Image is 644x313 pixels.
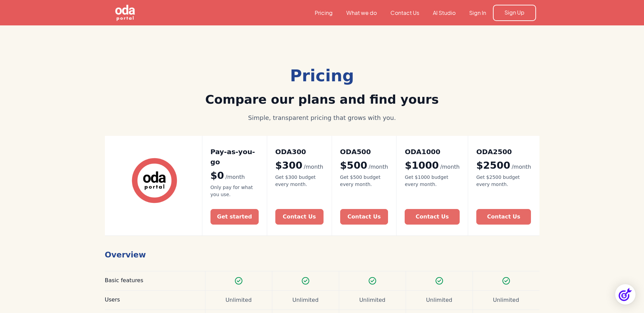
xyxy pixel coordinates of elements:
div: Get $2500 budget every month. [476,174,531,188]
div: Contact Us [416,213,449,221]
div: $2500 [476,160,531,171]
div: Unlimited [359,296,385,304]
a: Contact Us [275,209,324,225]
span: /month [440,164,460,170]
div: Unlimited [426,296,452,304]
div: Contact Us [348,213,381,221]
a: Contact Us [476,209,531,225]
a: Sign Up [493,5,536,21]
div: Users [105,296,197,304]
div: Unlimited [493,296,519,304]
h2: ODA1000 [405,147,460,157]
div: Contact Us [487,213,520,221]
div: $500 [340,160,388,171]
a: Get started [210,209,259,225]
h2: ODA300 [275,147,324,157]
h2: Compare our plans and find yours [192,92,453,108]
div: Unlimited [292,296,318,304]
div: Basic features [105,277,197,284]
div: $0 [210,170,259,182]
a: Contact Us [405,209,460,225]
div: Only pay for what you use. [210,184,259,198]
h2: ODA2500 [476,147,531,157]
div: Get $500 budget every month. [340,174,388,188]
div: Get $300 budget every month. [275,174,324,188]
a: What we do [339,9,384,17]
div: $1000 [405,160,460,171]
div: Get $1000 budget every month. [405,174,460,188]
div: $300 [275,160,324,171]
h2: Pay-as-you-go [210,147,259,167]
div: Sign Up [504,9,525,16]
h2: ODA500 [340,147,388,157]
a: Contact Us [384,9,426,17]
a: Sign In [462,9,493,17]
div: Get started [217,213,252,221]
div: Unlimited [225,296,252,304]
div: Simple, transparent pricing that grows with you. [192,113,453,122]
span: /month [304,164,323,170]
div: Pricing [192,63,453,88]
span: /month [369,164,388,170]
h1: Overview [105,244,539,262]
span: /month [225,174,245,180]
span: /month [512,164,531,170]
a: Contact Us [340,209,388,225]
a: home [108,4,173,22]
a: Pricing [308,9,339,17]
div: Contact Us [283,213,316,221]
a: AI Studio [426,9,462,17]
